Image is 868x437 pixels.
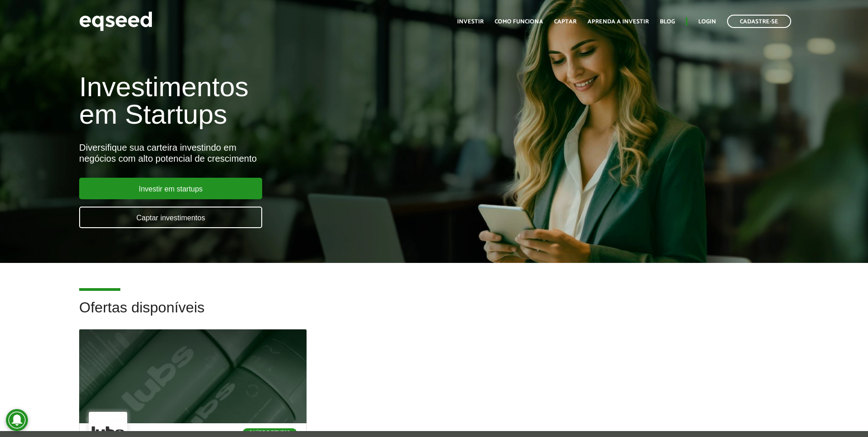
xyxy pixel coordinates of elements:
a: Login [698,19,716,25]
h2: Ofertas disponíveis [79,300,789,329]
a: Investir [457,19,484,25]
a: Captar investimentos [79,207,262,228]
img: EqSeed [79,9,152,33]
a: Blog [660,19,675,25]
a: Cadastre-se [727,15,791,28]
a: Captar [554,19,577,25]
a: Como funciona [495,19,543,25]
a: Investir em startups [79,178,262,199]
div: Diversifique sua carteira investindo em negócios com alto potencial de crescimento [79,142,500,164]
a: Aprenda a investir [588,19,649,25]
h1: Investimentos em Startups [79,73,500,128]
